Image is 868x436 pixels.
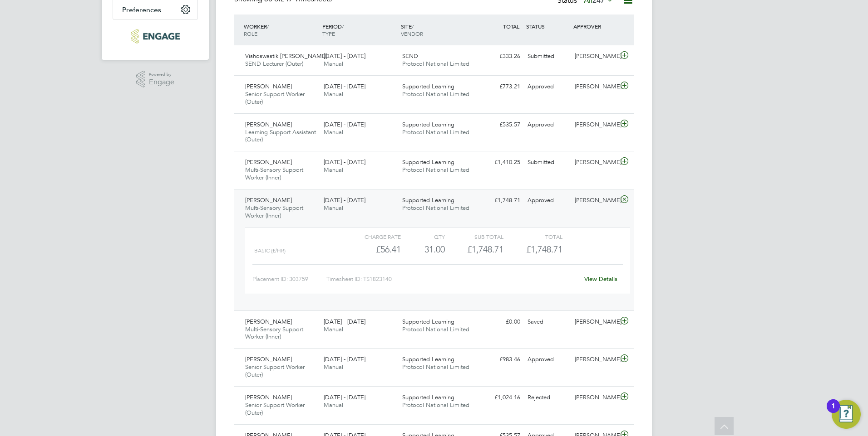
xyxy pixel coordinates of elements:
[402,401,469,409] span: Protocol National Limited
[571,352,618,367] div: [PERSON_NAME]
[245,128,316,144] span: Learning Support Assistant (Outer)
[402,355,454,363] span: Supported Learning
[571,117,618,132] div: [PERSON_NAME]
[402,60,469,68] span: Protocol National Limited
[324,90,343,98] span: Manual
[412,23,414,30] span: /
[242,18,320,42] div: WORKER
[342,231,401,242] div: Charge rate
[524,390,571,405] div: Rejected
[402,158,454,166] span: Supported Learning
[245,204,303,219] span: Multi-Sensory Support Worker (Inner)
[149,78,174,86] span: Engage
[324,158,365,166] span: [DATE] - [DATE]
[571,390,618,405] div: [PERSON_NAME]
[402,52,418,60] span: SEND
[445,242,503,257] div: £1,748.71
[401,231,445,242] div: QTY
[832,400,861,429] button: Open Resource Center, 1 new notification
[245,325,303,341] span: Multi-Sensory Support Worker (Inner)
[324,204,343,212] span: Manual
[402,325,469,333] span: Protocol National Limited
[342,242,401,257] div: £56.41
[245,196,292,204] span: [PERSON_NAME]
[571,193,618,208] div: [PERSON_NAME]
[477,390,524,405] div: £1,024.16
[245,121,292,128] span: [PERSON_NAME]
[245,355,292,363] span: [PERSON_NAME]
[342,23,344,30] span: /
[122,5,161,14] span: Preferences
[401,242,445,257] div: 31.00
[324,60,343,68] span: Manual
[524,79,571,94] div: Approved
[267,23,269,30] span: /
[324,196,365,204] span: [DATE] - [DATE]
[324,166,343,174] span: Manual
[324,318,365,325] span: [DATE] - [DATE]
[245,90,305,106] span: Senior Support Worker (Outer)
[402,82,454,90] span: Supported Learning
[524,352,571,367] div: Approved
[524,117,571,132] div: Approved
[245,60,303,68] span: SEND Lecturer (Outer)
[402,90,469,98] span: Protocol National Limited
[402,363,469,371] span: Protocol National Limited
[245,52,327,60] span: Vishoswastik [PERSON_NAME]
[584,275,617,283] a: View Details
[245,82,292,90] span: [PERSON_NAME]
[445,231,503,242] div: Sub Total
[524,315,571,329] div: Saved
[131,29,179,44] img: protocol-logo-retina.png
[320,18,399,42] div: PERIOD
[524,49,571,64] div: Submitted
[571,155,618,170] div: [PERSON_NAME]
[524,193,571,208] div: Approved
[402,166,469,174] span: Protocol National Limited
[477,352,524,367] div: £983.46
[324,355,365,363] span: [DATE] - [DATE]
[477,79,524,94] div: £773.21
[401,30,423,37] span: VENDOR
[244,30,257,37] span: ROLE
[477,49,524,64] div: £333.26
[245,393,292,401] span: [PERSON_NAME]
[245,401,305,417] span: Senior Support Worker (Outer)
[477,315,524,329] div: £0.00
[477,155,524,170] div: £1,410.25
[503,231,562,242] div: Total
[571,18,618,34] div: APPROVER
[245,363,305,378] span: Senior Support Worker (Outer)
[252,272,326,286] div: Placement ID: 303759
[324,82,365,90] span: [DATE] - [DATE]
[402,128,469,136] span: Protocol National Limited
[402,196,454,204] span: Supported Learning
[503,23,519,30] span: TOTAL
[402,121,454,128] span: Supported Learning
[324,325,343,333] span: Manual
[136,71,175,88] a: Powered byEngage
[571,79,618,94] div: [PERSON_NAME]
[254,247,286,254] span: Basic (£/HR)
[245,318,292,325] span: [PERSON_NAME]
[113,29,198,44] a: Go to home page
[477,117,524,132] div: £535.57
[326,272,578,286] div: Timesheet ID: TS1823140
[402,318,454,325] span: Supported Learning
[571,315,618,329] div: [PERSON_NAME]
[831,406,835,418] div: 1
[324,393,365,401] span: [DATE] - [DATE]
[324,121,365,128] span: [DATE] - [DATE]
[402,393,454,401] span: Supported Learning
[322,30,335,37] span: TYPE
[245,158,292,166] span: [PERSON_NAME]
[324,128,343,136] span: Manual
[524,18,571,34] div: STATUS
[571,49,618,64] div: [PERSON_NAME]
[526,244,562,255] span: £1,748.71
[477,193,524,208] div: £1,748.71
[402,204,469,212] span: Protocol National Limited
[245,166,303,181] span: Multi-Sensory Support Worker (Inner)
[524,155,571,170] div: Submitted
[149,71,174,78] span: Powered by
